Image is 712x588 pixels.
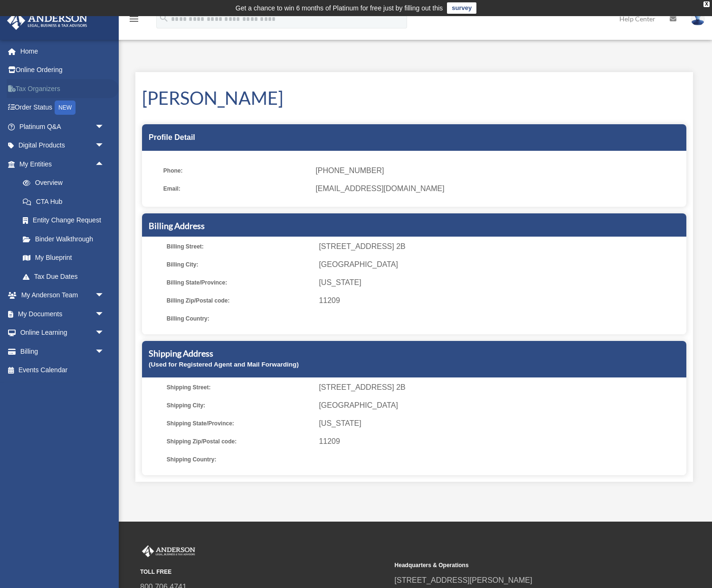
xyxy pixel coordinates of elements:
[7,42,119,61] a: Home
[95,117,114,137] span: arrow_drop_down
[167,276,313,289] span: Billing State/Province:
[13,267,119,286] a: Tax Due Dates
[167,417,313,430] span: Shipping State/Province:
[7,304,119,323] a: My Documentsarrow_drop_down
[319,276,683,289] span: [US_STATE]
[319,435,683,448] span: 11209
[691,12,705,26] img: User Pic
[4,11,90,30] img: Anderson Advisors Platinum Portal
[140,545,197,558] img: Anderson Advisors Platinum Portal
[319,240,683,253] span: [STREET_ADDRESS] 2B
[95,286,114,305] span: arrow_drop_down
[13,211,119,230] a: Entity Change Request
[13,230,119,248] a: Binder Walkthrough
[319,381,683,394] span: [STREET_ADDRESS] 2B
[395,576,532,584] a: [STREET_ADDRESS][PERSON_NAME]
[7,155,119,174] a: My Entitiesarrow_drop_up
[319,399,683,412] span: [GEOGRAPHIC_DATA]
[163,182,309,195] span: Email:
[95,155,114,174] span: arrow_drop_up
[7,136,119,155] a: Digital Productsarrow_drop_down
[7,323,119,342] a: Online Learningarrow_drop_down
[319,258,683,271] span: [GEOGRAPHIC_DATA]
[149,361,299,368] small: (Used for Registered Agent and Mail Forwarding)
[7,361,119,380] a: Events Calendar
[163,164,309,177] span: Phone:
[159,13,169,23] i: search
[167,453,313,466] span: Shipping Country:
[55,101,76,115] div: NEW
[95,323,114,343] span: arrow_drop_down
[167,294,313,307] span: Billing Zip/Postal code:
[319,417,683,430] span: [US_STATE]
[315,182,680,195] span: [EMAIL_ADDRESS][DOMAIN_NAME]
[149,220,680,232] h5: Billing Address
[395,560,643,570] small: Headquarters & Operations
[319,294,683,307] span: 11209
[167,399,313,412] span: Shipping City:
[95,136,114,156] span: arrow_drop_down
[7,79,119,98] a: Tax Organizers
[167,240,313,253] span: Billing Street:
[13,174,119,193] a: Overview
[703,1,710,7] div: close
[167,258,313,271] span: Billing City:
[315,164,680,177] span: [PHONE_NUMBER]
[447,2,476,14] a: survey
[167,312,313,325] span: Billing Country:
[167,381,313,394] span: Shipping Street:
[13,192,119,211] a: CTA Hub
[140,567,388,577] small: TOLL FREE
[128,13,140,25] i: menu
[142,85,686,110] h1: [PERSON_NAME]
[142,124,686,151] div: Profile Detail
[13,248,119,267] a: My Blueprint
[7,98,119,118] a: Order StatusNEW
[7,342,119,361] a: Billingarrow_drop_down
[95,304,114,324] span: arrow_drop_down
[149,348,680,359] h5: Shipping Address
[128,17,140,25] a: menu
[95,342,114,361] span: arrow_drop_down
[7,117,119,136] a: Platinum Q&Aarrow_drop_down
[236,2,443,14] div: Get a chance to win 6 months of Platinum for free just by filling out this
[7,286,119,305] a: My Anderson Teamarrow_drop_down
[7,61,119,80] a: Online Ordering
[167,435,313,448] span: Shipping Zip/Postal code:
